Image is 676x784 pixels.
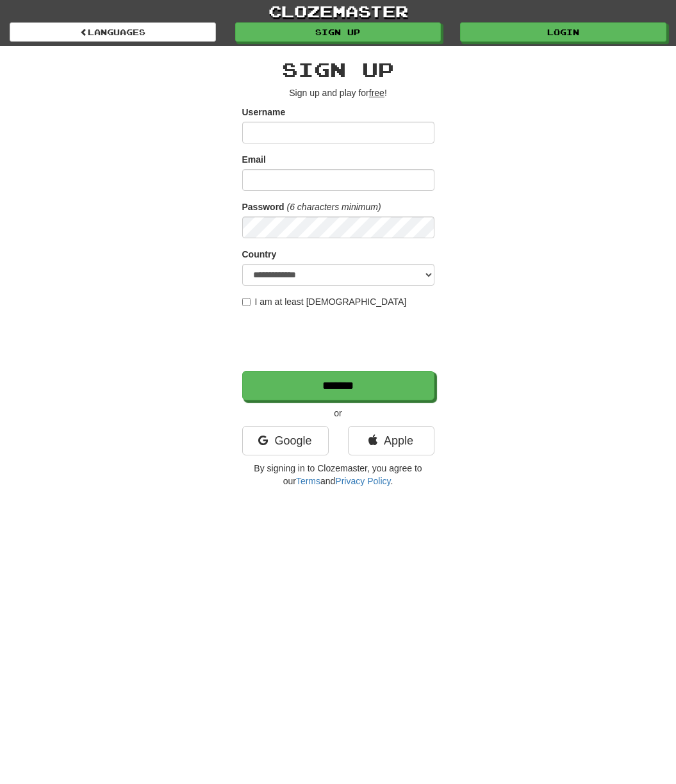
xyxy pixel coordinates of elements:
p: Sign up and play for ! [242,86,434,99]
a: Login [460,22,666,42]
p: or [242,407,434,420]
a: Google [242,426,329,455]
em: (6 characters minimum) [287,202,381,212]
input: I am at least [DEMOGRAPHIC_DATA] [242,298,251,306]
label: Country [242,248,277,261]
p: By signing in to Clozemaster, you agree to our and . [242,462,434,487]
iframe: reCAPTCHA [242,314,437,364]
label: Username [242,106,286,118]
u: free [369,88,384,98]
a: Terms [296,476,320,486]
label: Password [242,200,284,213]
label: Email [242,153,266,166]
a: Apple [348,426,434,455]
h2: Sign up [242,59,434,80]
a: Privacy Policy [335,476,390,486]
a: Languages [10,22,216,42]
a: Sign up [235,22,441,42]
label: I am at least [DEMOGRAPHIC_DATA] [242,295,407,308]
